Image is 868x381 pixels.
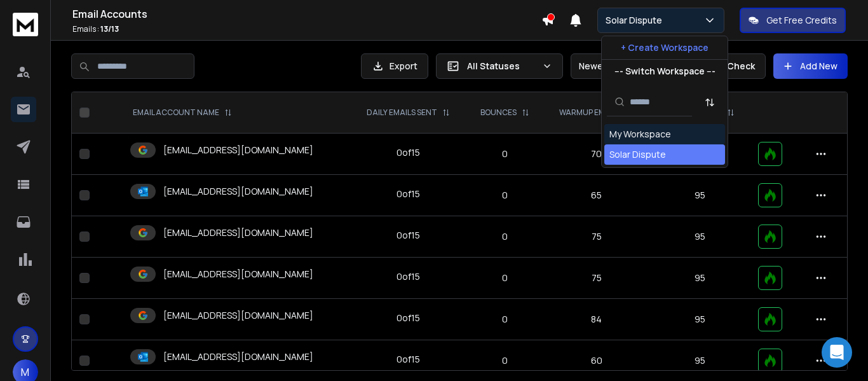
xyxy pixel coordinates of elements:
[473,313,536,326] p: 0
[609,148,666,161] div: Solar Dispute
[163,268,313,281] p: [EMAIL_ADDRESS][DOMAIN_NAME]
[397,146,420,159] div: 0 of 15
[163,185,313,198] p: [EMAIL_ADDRESS][DOMAIN_NAME]
[773,53,848,79] button: Add New
[473,230,536,243] p: 0
[367,107,437,118] p: DAILY EMAILS SENT
[543,258,649,299] td: 75
[697,90,722,115] button: Sort by Sort A-Z
[13,13,38,36] img: logo
[133,107,232,118] div: EMAIL ACCOUNT NAME
[649,299,750,340] td: 95
[543,216,649,258] td: 75
[473,272,536,284] p: 0
[543,134,649,175] td: 70
[609,128,671,141] div: My Workspace
[614,65,715,78] p: --- Switch Workspace ---
[559,107,621,118] p: WARMUP EMAILS
[649,258,750,299] td: 95
[473,354,536,367] p: 0
[72,6,541,22] h1: Email Accounts
[163,350,313,363] p: [EMAIL_ADDRESS][DOMAIN_NAME]
[740,8,846,33] button: Get Free Credits
[163,309,313,322] p: [EMAIL_ADDRESS][DOMAIN_NAME]
[766,14,837,27] p: Get Free Credits
[822,337,852,368] div: Open Intercom Messenger
[543,175,649,216] td: 65
[571,53,653,79] button: Newest
[397,353,420,366] div: 0 of 15
[397,188,420,200] div: 0 of 15
[361,53,428,79] button: Export
[480,107,517,118] p: BOUNCES
[621,41,709,54] p: + Create Workspace
[649,175,750,216] td: 95
[649,216,750,258] td: 95
[473,148,536,160] p: 0
[606,14,667,27] p: Solar Dispute
[602,36,728,59] button: + Create Workspace
[397,229,420,242] div: 0 of 15
[397,312,420,324] div: 0 of 15
[543,299,649,340] td: 84
[100,24,119,34] span: 13 / 13
[163,144,313,156] p: [EMAIL_ADDRESS][DOMAIN_NAME]
[467,60,537,73] p: All Statuses
[397,270,420,283] div: 0 of 15
[473,189,536,202] p: 0
[163,226,313,239] p: [EMAIL_ADDRESS][DOMAIN_NAME]
[72,24,541,34] p: Emails :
